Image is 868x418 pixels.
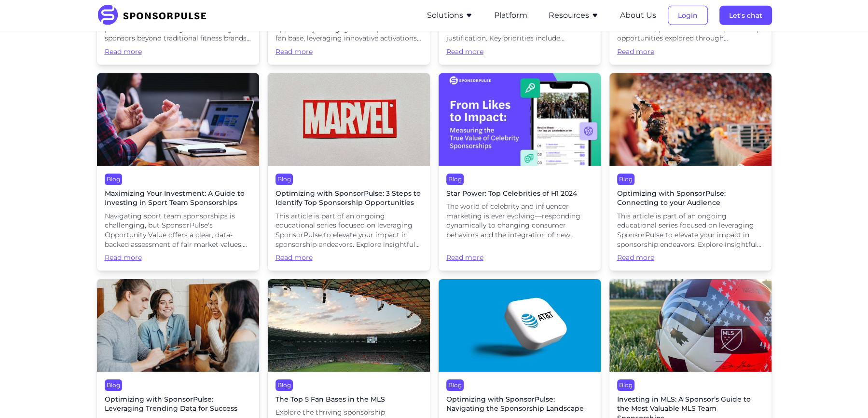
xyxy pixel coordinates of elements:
[97,73,259,166] img: Photo by Headway
[446,379,464,391] div: Blog
[446,189,593,199] span: Star Power: Top Celebrities of H1 2024
[617,47,764,57] span: Read more
[446,395,593,414] span: Optimizing with SponsorPulse: Navigating the Sponsorship Landscape
[96,73,260,271] a: BlogMaximizing Your Investment: A Guide to Investing in Sport Team SponsorshipsNavigating sport t...
[668,6,708,25] button: Login
[105,212,251,249] span: Navigating sport team sponsorships is challenging, but SponsorPulse's Opportunity Value offers a ...
[446,47,593,57] span: Read more
[105,189,251,208] span: Maximizing Your Investment: A Guide to Investing in Sport Team Sponsorships
[609,73,772,271] a: BlogOptimizing with SponsorPulse: Connecting to your AudienceThis article is part of an ongoing e...
[617,379,634,391] div: Blog
[267,73,430,271] a: BlogOptimizing with SponsorPulse: 3 Steps to Identify Top Sponsorship OpportunitiesThis article i...
[719,11,772,20] a: Let's chat
[105,253,251,263] span: Read more
[446,244,593,263] span: Read more
[276,174,293,185] div: Blog
[446,174,464,185] div: Blog
[105,47,251,57] span: Read more
[427,10,473,21] button: Solutions
[276,395,422,405] span: The Top 5 Fan Bases in the MLS
[617,174,634,185] div: Blog
[609,279,772,372] img: Photo by Tareq Ismali courtesy of Unsplash
[620,11,656,20] a: About Us
[494,11,527,20] a: Platform
[668,11,708,20] a: Login
[96,5,214,26] img: SponsorPulse
[617,253,764,263] span: Read more
[276,253,422,263] span: Read more
[105,395,251,414] span: Optimizing with SponsorPulse: Leveraging Trending Data for Success
[617,189,764,208] span: Optimizing with SponsorPulse: Connecting to your Audience
[105,174,122,185] div: Blog
[276,379,293,391] div: Blog
[439,279,601,372] img: Photo by Rubaitul Azad, courtesy of Unsplash
[494,10,527,21] button: Platform
[97,279,259,372] img: Photo by Brooke Cagle, courtesy of Unsplash
[446,202,593,240] span: The world of celebrity and influencer marketing is ever evolving—responding dynamically to changi...
[617,212,764,249] span: This article is part of an ongoing educational series focused on leveraging SponsorPulse to eleva...
[620,10,656,21] button: About Us
[276,212,422,249] span: This article is part of an ongoing educational series focused on leveraging SponsorPulse to eleva...
[438,73,601,271] a: BlogStar Power: Top Celebrities of H1 2024The world of celebrity and influencer marketing is ever...
[549,10,599,21] button: Resources
[609,73,772,166] img: Photo by Emma Dau, courtesy of Unsplash
[268,73,430,166] img: Photo by Jeshoots via Unsplash
[276,189,422,208] span: Optimizing with SponsorPulse: 3 Steps to Identify Top Sponsorship Opportunities
[276,47,422,57] span: Read more
[820,372,868,418] iframe: Chat Widget
[268,279,430,372] img: Photo by Marcos Moraes, courtesy of Unsplash
[719,6,772,25] button: Let's chat
[105,379,122,391] div: Blog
